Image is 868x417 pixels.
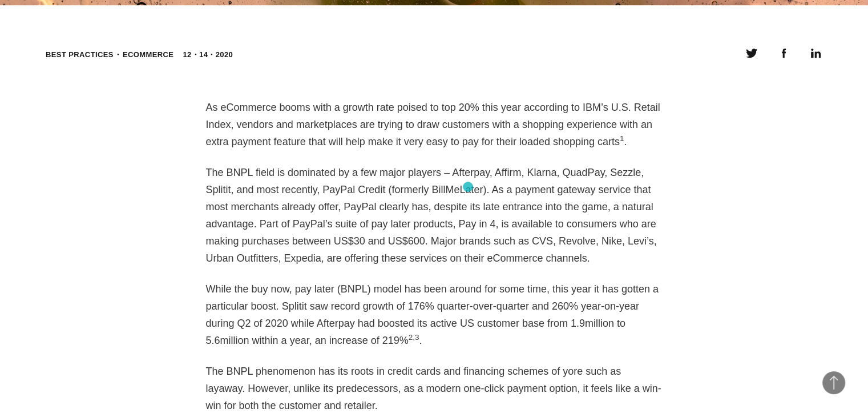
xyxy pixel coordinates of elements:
p: As eCommerce booms with a growth rate poised to top 20% this year according to IBM’s U.S. Retail ... [206,99,663,150]
button: Back to Top [822,371,845,394]
p: The BNPL phenomenon has its roots in credit cards and financing schemes of yore such as layaway. ... [206,363,663,414]
time: 12・14・2020 [183,49,233,61]
a: Best practices [46,50,114,59]
sup: 1 [620,134,624,143]
p: The BNPL field is dominated by a few major players – Afterpay, Affirm, Klarna, QuadPay, Sezzle, S... [206,164,663,267]
sup: 2,3 [409,333,419,342]
a: eCommerce [123,50,173,59]
p: While the buy now, pay later (BNPL) model has been around for some time, this year it has gotten ... [206,280,663,349]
